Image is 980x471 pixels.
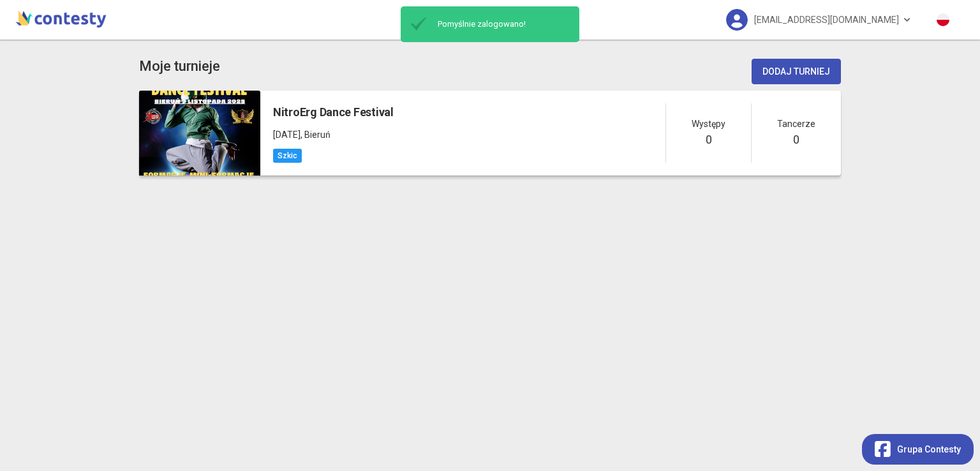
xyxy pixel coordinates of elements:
[752,59,841,84] button: Dodaj turniej
[897,442,961,456] span: Grupa Contesty
[777,117,815,131] span: Tancerze
[706,131,712,149] h5: 0
[273,130,301,140] span: [DATE]
[139,56,220,78] app-title: competition-list.title
[301,130,330,140] span: , Bieruń
[754,6,899,33] span: [EMAIL_ADDRESS][DOMAIN_NAME]
[793,131,799,149] h5: 0
[273,103,394,121] h5: NitroErg Dance Festival
[431,19,574,30] span: Pomyślnie zalogowano!
[139,56,220,78] h3: Moje turnieje
[692,117,725,131] span: Występy
[273,149,302,163] span: Szkic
